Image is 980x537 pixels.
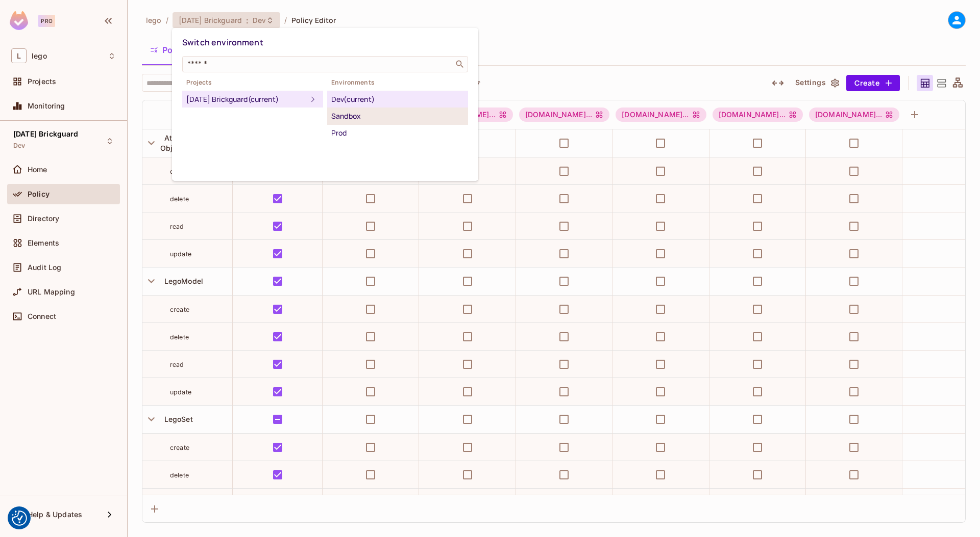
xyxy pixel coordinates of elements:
[182,78,323,87] span: Projects
[186,93,307,105] div: [DATE] Brickguard (current)
[12,511,27,526] button: Consent Preferences
[12,511,27,526] img: Revisit consent button
[331,110,464,122] div: Sandbox
[331,127,464,139] div: Prod
[327,78,468,87] span: Environments
[331,93,464,105] div: Dev (current)
[182,37,263,48] span: Switch environment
